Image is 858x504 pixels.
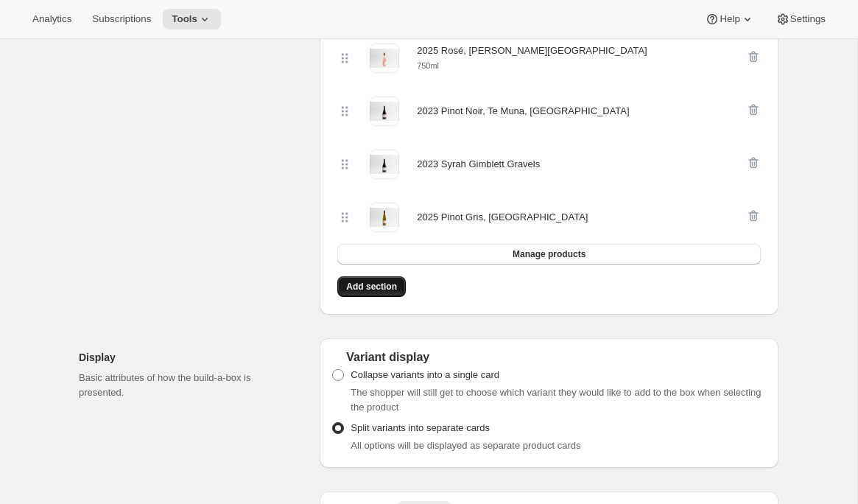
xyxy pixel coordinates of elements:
[417,61,439,70] small: 750ml
[417,157,540,172] div: 2023 Syrah Gimblett Gravels
[417,210,588,225] div: 2025 Pinot Gris, [GEOGRAPHIC_DATA]
[790,13,826,25] span: Settings
[79,350,296,365] h2: Display
[351,369,499,380] span: Collapse variants into a single card
[351,440,580,451] span: All options will be displayed as separate product cards
[351,387,761,413] span: The shopper will still get to choose which variant they would like to add to the box when selecti...
[696,9,763,29] button: Help
[163,9,221,29] button: Tools
[417,104,629,119] div: 2023 Pinot Noir, Te Muna, [GEOGRAPHIC_DATA]
[24,9,80,29] button: Analytics
[720,13,739,25] span: Help
[92,13,151,25] span: Subscriptions
[351,422,490,433] span: Split variants into separate cards
[172,13,197,25] span: Tools
[417,43,647,58] div: 2025 Rosé, [PERSON_NAME][GEOGRAPHIC_DATA]
[79,371,296,400] p: Basic attributes of how the build-a-box is presented.
[331,350,767,365] div: Variant display
[513,248,586,260] span: Manage products
[32,13,71,25] span: Analytics
[83,9,160,29] button: Subscriptions
[767,9,834,29] button: Settings
[337,244,761,265] button: Manage products
[346,281,397,293] span: Add section
[337,276,406,297] button: Add section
